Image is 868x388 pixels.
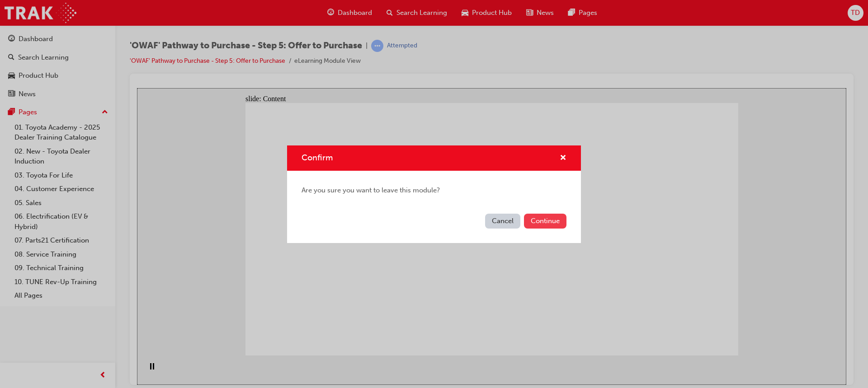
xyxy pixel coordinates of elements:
[560,154,566,163] span: cross-icon
[5,275,20,290] button: Pause (Ctrl+Alt+P)
[485,214,520,229] button: Cancel
[5,267,20,297] div: playback controls
[524,214,566,229] button: Continue
[560,153,566,164] button: cross-icon
[287,171,581,210] div: Are you sure you want to leave this module?
[302,153,333,163] span: Confirm
[287,145,581,243] div: Confirm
